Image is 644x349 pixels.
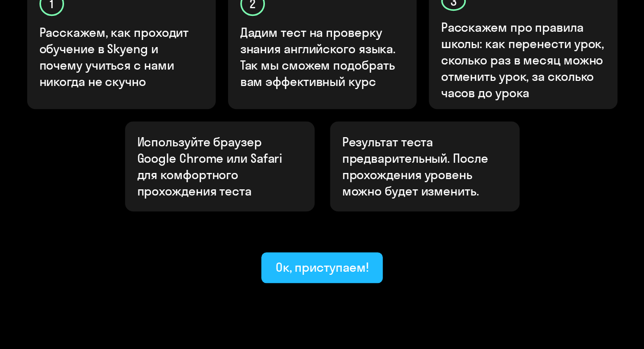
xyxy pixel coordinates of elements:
[240,24,405,90] p: Дадим тест на проверку знания английского языка. Так мы сможем подобрать вам эффективный курс
[261,252,383,283] button: Ок, приступаем!
[276,259,369,275] div: Ок, приступаем!
[342,134,507,199] p: Результат теста предварительный. После прохождения уровень можно будет изменить.
[39,25,189,89] font: Расскажем, как проходит обучение в Skyeng и почему учиться с нами никогда не скучно
[137,134,302,199] p: Используйте браузер Google Chrome или Safari для комфортного прохождения теста
[441,19,606,101] p: Расскажем про правила школы: как перенести урок, сколько раз в месяц можно отменить урок, за скол...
